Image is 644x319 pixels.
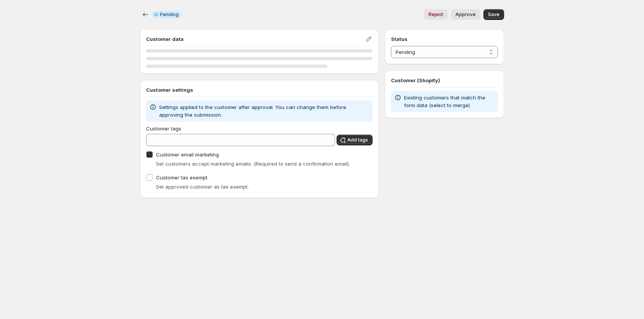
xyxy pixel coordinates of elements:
p: Settings applied to the customer after approval. You can change them before approving the submiss... [159,103,370,119]
button: Save [483,9,504,20]
span: Reject [429,11,443,18]
button: Reject [424,9,448,20]
span: Customer tags [146,125,181,132]
h3: Status [391,35,498,43]
button: Add tags [337,135,373,145]
span: Pending [160,11,179,18]
button: Edit [363,34,374,44]
h3: Customer data [146,35,365,43]
span: Customer email marketing [156,151,219,158]
h3: Customer (Shopify) [391,76,498,84]
span: Set customers accept marketing emails. (Required to send a confirmation email). [156,161,350,167]
span: Customer tax exempt [156,174,207,181]
span: Save [488,11,499,18]
span: Add tags [347,137,368,143]
p: Existing customers that match the form data (select to merge) [404,94,495,109]
span: Approve [455,11,476,18]
button: Approve [451,9,480,20]
span: Set approved customer as tax exempt. [156,184,249,190]
h3: Customer settings [146,86,373,94]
